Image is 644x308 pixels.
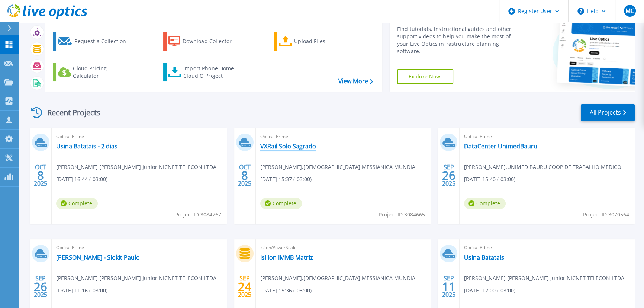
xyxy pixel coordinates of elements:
span: Complete [464,198,506,209]
div: Cloud Pricing Calculator [73,65,132,80]
a: Usina Batatais [464,254,504,261]
span: 24 [238,283,251,290]
span: Complete [56,198,98,209]
div: Import Phone Home CloudIQ Project [183,65,241,80]
span: 11 [442,283,455,290]
a: VXRail Solo Sagrado [260,142,316,150]
span: Optical Prime [56,132,222,141]
span: Optical Prime [464,244,630,252]
div: SEP 2025 [442,162,456,189]
a: Usina Batatais - 2 dias [56,142,117,150]
div: SEP 2025 [442,273,456,300]
div: Download Collector [183,34,242,49]
span: [PERSON_NAME] , UNIMED BAURU COOP DE TRABALHO MEDICO [464,163,621,171]
a: All Projects [581,104,635,121]
span: 8 [37,172,44,179]
span: 26 [442,172,455,179]
a: Upload Files [274,32,357,51]
span: Complete [260,198,302,209]
span: Project ID: 3084767 [175,211,221,219]
a: View More [338,78,373,85]
span: Project ID: 3084665 [379,211,425,219]
div: OCT 2025 [238,162,252,189]
span: [DATE] 15:40 (-03:00) [464,175,515,183]
div: Find tutorials, instructional guides and other support videos to help you make the most of your L... [397,25,521,55]
span: Project ID: 3070564 [583,211,629,219]
div: Recent Projects [29,103,110,122]
span: Isilon/PowerScale [260,244,426,252]
a: Request a Collection [53,32,136,51]
a: [PERSON_NAME] - Siokit Paulo [56,254,140,261]
a: Download Collector [163,32,246,51]
span: Optical Prime [464,132,630,141]
a: Isilion IMMB Matriz [260,254,313,261]
span: MC [625,8,634,14]
span: [PERSON_NAME] , [DEMOGRAPHIC_DATA] MESSIANICA MUNDIAL [260,163,418,171]
span: 26 [34,283,47,290]
span: [DATE] 11:16 (-03:00) [56,286,107,295]
h3: Start a New Project [53,14,373,22]
div: Upload Files [294,34,354,49]
span: 8 [241,172,248,179]
div: SEP 2025 [238,273,252,300]
span: [PERSON_NAME] [PERSON_NAME] Junior , NICNET TELECON LTDA [56,163,216,171]
a: DataCenter UnimedBauru [464,142,537,150]
a: Explore Now! [397,69,454,84]
span: Optical Prime [260,132,426,141]
a: Cloud Pricing Calculator [53,63,136,81]
span: [PERSON_NAME] , [DEMOGRAPHIC_DATA] MESSIANICA MUNDIAL [260,274,418,282]
div: SEP 2025 [33,273,48,300]
div: Request a Collection [74,34,133,49]
span: [DATE] 16:44 (-03:00) [56,175,107,183]
span: [DATE] 15:36 (-03:00) [260,286,312,295]
span: [PERSON_NAME] [PERSON_NAME] Junior , NICNET TELECON LTDA [464,274,624,282]
span: [DATE] 15:37 (-03:00) [260,175,312,183]
div: OCT 2025 [33,162,48,189]
span: Optical Prime [56,244,222,252]
span: [DATE] 12:00 (-03:00) [464,286,515,295]
span: [PERSON_NAME] [PERSON_NAME] Junior , NICNET TELECON LTDA [56,274,216,282]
